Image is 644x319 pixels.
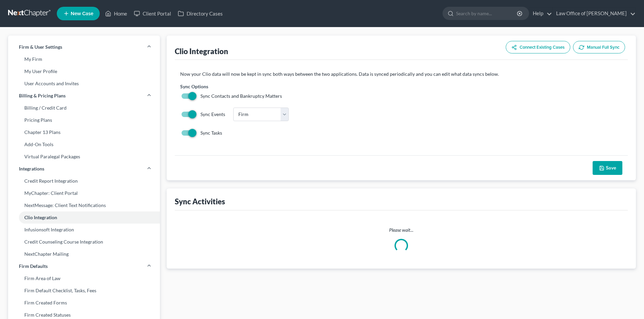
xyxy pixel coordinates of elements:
[8,284,160,297] a: Firm Default Checklist, Tasks, Fees
[8,151,160,163] a: Virtual Paralegal Packages
[456,7,518,20] input: Search by name...
[8,114,160,126] a: Pricing Plans
[19,165,44,172] span: Integrations
[8,90,160,102] a: Billing & Pricing Plans
[8,126,160,138] a: Chapter 13 Plans
[8,260,160,272] a: Firm Defaults
[8,41,160,53] a: Firm & User Settings
[175,197,225,206] div: Sync Activities
[8,138,160,151] a: Add-On Tools
[553,7,636,20] a: Law Office of [PERSON_NAME]
[8,297,160,309] a: Firm Created Forms
[8,187,160,199] a: MyChapter: Client Portal
[8,236,160,248] a: Credit Counseling Course Integration
[175,46,228,56] div: Clio Integration
[8,175,160,187] a: Credit Report Integration
[593,161,622,175] button: Save
[180,83,208,90] label: Sync Options
[130,7,174,20] a: Client Portal
[175,227,628,233] p: Please wait...
[200,111,225,117] span: Sync Events
[8,163,160,175] a: Integrations
[8,77,160,90] a: User Accounts and Invites
[8,102,160,114] a: Billing / Credit Card
[8,199,160,211] a: NextMessage: Client Text Notifications
[19,263,48,270] span: Firm Defaults
[200,130,222,136] span: Sync Tasks
[8,65,160,77] a: My User Profile
[8,53,160,65] a: My Firm
[506,41,570,53] button: Connect Existing Cases
[174,7,226,20] a: Directory Cases
[529,7,552,20] a: Help
[19,92,66,99] span: Billing & Pricing Plans
[8,272,160,284] a: Firm Area of Law
[102,7,130,20] a: Home
[8,211,160,224] a: Clio Integration
[573,41,625,53] button: Manual Full Sync
[8,224,160,236] a: Infusionsoft Integration
[71,11,93,16] span: New Case
[180,71,622,77] p: Now your Clio data will now be kept in sync both ways between the two applications. Data is synce...
[8,248,160,260] a: NextChapter Mailing
[200,93,282,99] span: Sync Contacts and Bankruptcy Matters
[19,44,62,50] span: Firm & User Settings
